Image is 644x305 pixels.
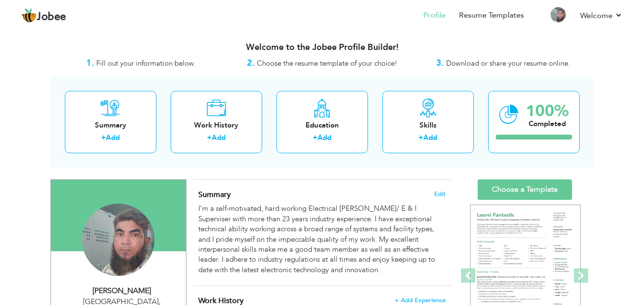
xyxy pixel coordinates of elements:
span: Edit [434,191,446,197]
img: Muhammad Rizwan [82,204,154,276]
span: + Add Experience [395,297,446,304]
a: Jobee [21,8,66,23]
span: Download or share your resume online. [446,59,570,68]
span: Fill out your information below. [96,59,195,68]
label: + [207,133,212,143]
div: Work History [178,120,255,130]
a: Add [317,133,331,142]
a: Welcome [580,10,623,21]
strong: 1. [86,57,94,69]
img: Profile Img [551,7,566,22]
a: Profile [423,10,446,21]
img: jobee.io [21,8,37,23]
span: Summary [198,189,231,200]
div: [PERSON_NAME] [58,285,186,296]
a: Add [212,133,225,142]
a: Add [106,133,120,142]
a: Choose a Template [478,179,572,200]
h3: Welcome to the Jobee Profile Builder! [51,43,594,52]
a: Resume Templates [459,10,524,21]
span: Jobee [37,12,66,22]
span: Choose the resume template of your choice! [257,59,398,68]
div: Summary [72,120,149,130]
div: I’m a self-motivated, hard working Electrical [PERSON_NAME]/ E & I Superviser with more than 23 y... [198,204,445,275]
strong: 3. [436,57,444,69]
a: Add [423,133,437,142]
h4: Adding a summary is a quick and easy way to highlight your experience and interests. [198,190,445,199]
div: Completed [526,119,569,129]
div: Education [284,120,360,130]
label: + [101,133,106,143]
label: + [313,133,317,143]
div: 100% [526,103,569,119]
strong: 2. [247,57,255,69]
div: Skills [390,120,466,130]
label: + [419,133,423,143]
